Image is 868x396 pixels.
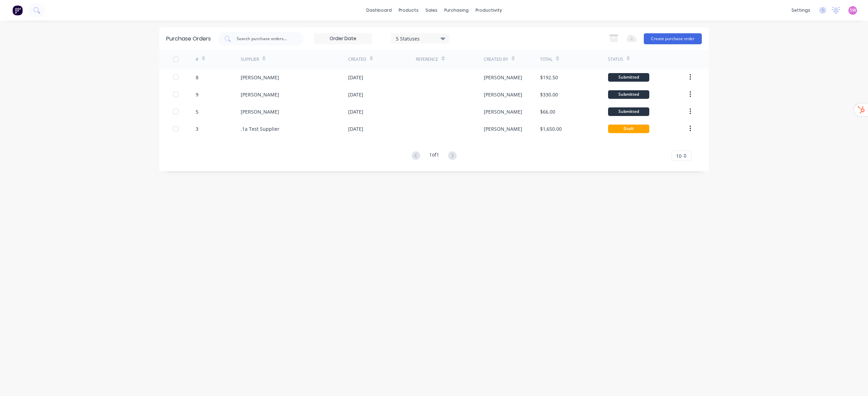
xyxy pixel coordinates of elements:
div: Supplier [241,56,259,62]
span: 10 [676,152,682,160]
div: Draft [608,125,649,133]
div: Total [540,56,552,62]
a: dashboard [363,5,395,15]
button: Create purchase order [644,33,702,44]
div: [PERSON_NAME] [484,108,522,115]
div: Submitted [608,90,649,99]
div: [DATE] [348,74,363,81]
div: Reference [416,56,438,62]
div: 3 [196,125,198,132]
div: 8 [196,74,198,81]
div: [DATE] [348,125,363,132]
div: [DATE] [348,91,363,98]
div: products [395,5,422,15]
div: Status [608,56,623,62]
div: # [196,56,198,62]
div: $66.00 [540,108,555,115]
input: Order Date [314,34,372,44]
div: .1a Test Supplier [241,125,279,132]
div: purchasing [441,5,472,15]
div: Purchase Orders [166,35,211,43]
div: $330.00 [540,91,558,98]
div: sales [422,5,441,15]
span: SW [850,7,856,13]
div: [PERSON_NAME] [241,74,279,81]
div: [PERSON_NAME] [484,91,522,98]
img: Factory [12,5,23,15]
div: 5 [196,108,198,115]
div: 9 [196,91,198,98]
div: Submitted [608,73,649,82]
div: productivity [472,5,505,15]
div: [PERSON_NAME] [484,74,522,81]
div: [PERSON_NAME] [241,108,279,115]
div: Created By [484,56,508,62]
div: 1 of 1 [429,151,439,161]
div: 5 Statuses [396,35,445,42]
div: [PERSON_NAME] [484,125,522,132]
div: Created [348,56,366,62]
input: Search purchase orders... [236,35,293,42]
div: [PERSON_NAME] [241,91,279,98]
div: $192.50 [540,74,558,81]
div: [DATE] [348,108,363,115]
div: $1,650.00 [540,125,562,132]
div: settings [788,5,814,15]
div: Submitted [608,107,649,116]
